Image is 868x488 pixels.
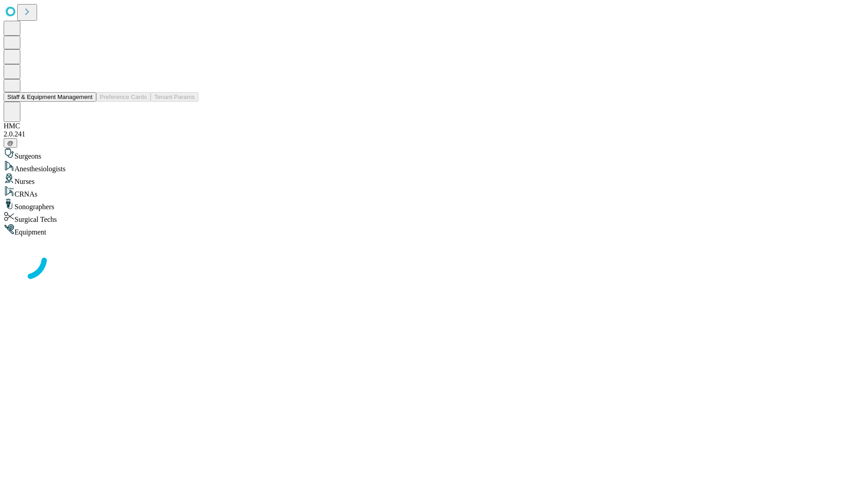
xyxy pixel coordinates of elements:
[151,92,198,102] button: Tenant Params
[4,198,864,211] div: Sonographers
[4,186,864,198] div: CRNAs
[4,130,864,138] div: 2.0.241
[4,138,17,148] button: @
[4,224,864,236] div: Equipment
[4,211,864,224] div: Surgical Techs
[4,92,96,102] button: Staff & Equipment Management
[96,92,151,102] button: Preference Cards
[4,148,864,160] div: Surgeons
[4,173,864,186] div: Nurses
[7,140,14,146] span: @
[4,122,864,130] div: HMC
[4,160,864,173] div: Anesthesiologists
